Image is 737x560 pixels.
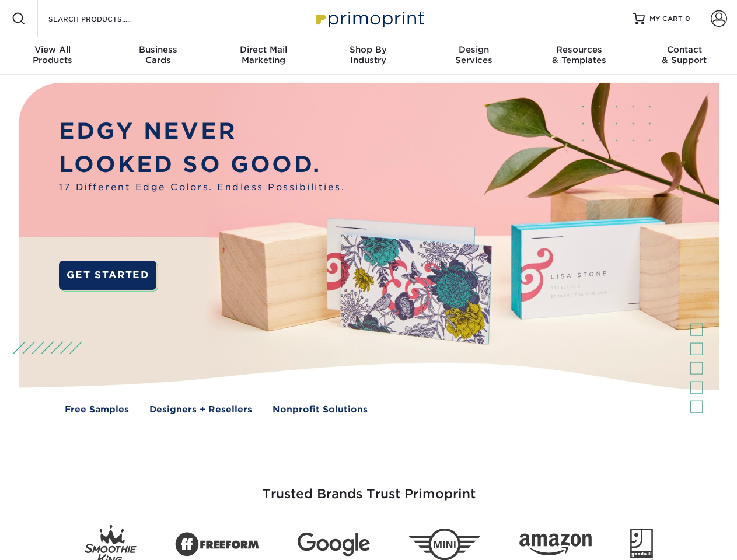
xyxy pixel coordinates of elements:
a: Designers + Resellers [149,403,252,416]
div: Marketing [211,44,316,65]
a: Resources& Templates [526,37,631,75]
input: SEARCH PRODUCTS..... [47,12,161,26]
span: 17 Different Edge Colors. Endless Possibilities. [59,181,345,194]
a: Contact& Support [632,37,737,75]
h3: Trusted Brands Trust Primoprint [27,459,710,516]
div: Cards [105,44,210,65]
a: Direct MailMarketing [211,37,316,75]
a: Free Samples [65,403,129,416]
div: Industry [316,44,421,65]
a: Shop ByIndustry [316,37,421,75]
a: DesignServices [421,37,526,75]
span: Business [105,44,210,55]
span: Shop By [316,44,421,55]
span: Resources [526,44,631,55]
a: BusinessCards [105,37,210,75]
span: Contact [632,44,737,55]
p: EDGY NEVER [59,115,345,148]
img: Amazon [519,534,592,556]
a: Nonprofit Solutions [273,403,368,416]
img: Primoprint [310,6,427,31]
p: LOOKED SO GOOD. [59,148,345,181]
div: & Templates [526,44,631,65]
span: Design [421,44,526,55]
a: GET STARTED [59,261,156,290]
span: 0 [685,15,690,23]
img: Google [298,533,370,556]
span: MY CART [649,14,683,24]
img: Goodwill [630,528,653,560]
div: & Support [632,44,737,65]
span: Direct Mail [211,44,316,55]
div: Services [421,44,526,65]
